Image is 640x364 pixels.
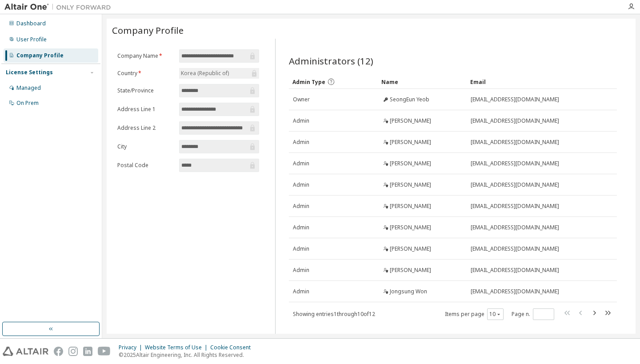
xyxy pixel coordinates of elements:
span: [EMAIL_ADDRESS][DOMAIN_NAME] [471,224,559,231]
span: [EMAIL_ADDRESS][DOMAIN_NAME] [471,160,559,167]
span: [PERSON_NAME] [390,224,431,231]
span: Items per page [445,308,504,320]
span: Admin [293,288,309,295]
label: Address Line 1 [117,106,174,113]
span: Admin [293,224,309,231]
img: Altair One [4,3,116,12]
label: State/Province [117,87,174,94]
span: Admin [293,245,309,252]
label: Company Name [117,52,174,60]
span: Page n. [512,308,554,320]
label: City [117,143,174,150]
div: Managed [16,84,41,92]
div: Privacy [119,344,145,351]
div: Korea (Republic of) [179,68,259,79]
div: Website Terms of Use [145,344,210,351]
span: Owner [293,96,310,103]
span: [PERSON_NAME] [390,160,431,167]
span: Administrators (12) [289,55,373,67]
div: Email [470,75,589,89]
img: youtube.svg [98,347,111,356]
span: Admin [293,203,309,210]
img: linkedin.svg [83,347,92,356]
span: Admin [293,160,309,167]
span: [PERSON_NAME] [390,245,431,252]
span: [PERSON_NAME] [390,181,431,188]
label: Address Line 2 [117,124,174,132]
span: Showing entries 1 through 10 of 12 [293,310,375,318]
span: Admin [293,181,309,188]
span: [PERSON_NAME] [390,203,431,210]
div: On Prem [16,100,39,107]
span: [EMAIL_ADDRESS][DOMAIN_NAME] [471,117,559,124]
span: [EMAIL_ADDRESS][DOMAIN_NAME] [471,181,559,188]
img: facebook.svg [54,347,63,356]
div: Cookie Consent [210,344,256,351]
span: [PERSON_NAME] [390,117,431,124]
div: License Settings [6,69,53,76]
span: [PERSON_NAME] [390,139,431,146]
div: Name [381,75,463,89]
p: © 2025 Altair Engineering, Inc. All Rights Reserved. [119,351,256,359]
span: [EMAIL_ADDRESS][DOMAIN_NAME] [471,288,559,295]
button: 10 [489,311,501,318]
span: Admin Type [292,78,325,86]
span: Company Profile [112,24,184,36]
img: instagram.svg [68,347,78,356]
span: SeongEun Yeob [390,96,429,103]
div: Korea (Republic of) [180,68,230,78]
div: Company Profile [16,52,64,59]
div: User Profile [16,36,47,43]
span: [PERSON_NAME] [390,267,431,274]
span: [EMAIL_ADDRESS][DOMAIN_NAME] [471,96,559,103]
span: [EMAIL_ADDRESS][DOMAIN_NAME] [471,267,559,274]
span: Admin [293,117,309,124]
div: Dashboard [16,20,46,27]
label: Postal Code [117,162,174,169]
span: [EMAIL_ADDRESS][DOMAIN_NAME] [471,245,559,252]
label: Country [117,70,174,77]
img: altair_logo.svg [3,347,48,356]
span: [EMAIL_ADDRESS][DOMAIN_NAME] [471,139,559,146]
span: Admin [293,139,309,146]
span: Jongsung Won [390,288,427,295]
span: [EMAIL_ADDRESS][DOMAIN_NAME] [471,203,559,210]
span: Admin [293,267,309,274]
